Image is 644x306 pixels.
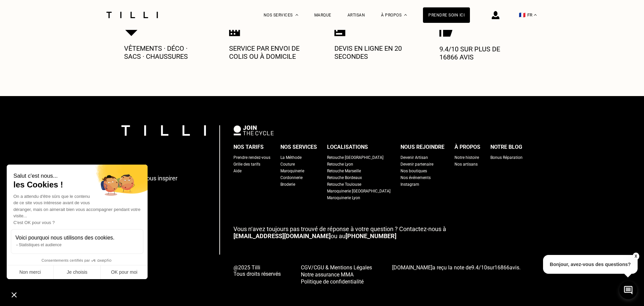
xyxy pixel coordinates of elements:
[345,232,396,239] a: [PHONE_NUMBER]
[233,154,270,161] a: Prendre rendez-vous
[392,264,432,271] span: [DOMAIN_NAME]
[301,264,372,271] span: CGV/CGU & Mentions Légales
[400,168,427,174] a: Nos boutiques
[543,255,638,274] p: Bonjour, avez-vous des questions?
[280,142,317,152] div: Nos services
[296,14,298,16] img: Menu déroulant
[439,24,452,37] img: Icon
[233,225,446,232] span: Vous n‘avez toujours pas trouvé de réponse à votre question ? Contactez-nous à
[632,253,639,260] button: X
[454,142,480,152] div: À propos
[233,232,331,239] a: [EMAIL_ADDRESS][DOMAIN_NAME]
[301,271,372,278] a: Notre assurance MMA
[439,45,520,61] p: 9.4/10 sur plus de 16866 avis
[490,142,522,152] div: Notre blog
[233,225,523,239] p: ou au
[314,13,331,17] a: Marque
[490,154,523,161] a: Bonus Réparation
[280,168,304,174] a: Maroquinerie
[400,174,431,181] a: Nos événements
[400,154,428,161] a: Devenir Artisan
[121,175,177,182] p: Laissez-vous inspirer
[124,44,205,60] p: Vêtements · Déco · Sacs · Chaussures
[327,168,361,174] a: Retouche Marseille
[534,14,537,16] img: menu déroulant
[233,161,260,168] a: Grille des tarifs
[392,264,521,271] span: a reçu la note de sur avis.
[280,154,302,161] a: La Méthode
[519,12,526,18] span: 🇫🇷
[121,125,206,136] img: logo Tilli
[327,181,361,188] a: Retouche Toulouse
[229,24,240,36] img: Icon
[400,181,419,188] a: Instagram
[233,125,274,135] img: logo Join The Cycle
[327,188,390,194] a: Maroquinerie [GEOGRAPHIC_DATA]
[280,161,295,168] a: Couture
[280,181,295,188] a: Broderie
[334,44,415,60] p: Devis en ligne en 20 secondes
[492,11,499,19] img: icône connexion
[327,174,362,181] a: Retouche Bordeaux
[347,13,365,17] a: Artisan
[233,142,264,152] div: Nos tarifs
[233,271,281,277] span: Tous droits réservés
[327,142,368,152] div: Localisations
[233,168,241,174] a: Aide
[229,44,310,60] p: Service par envoi de colis ou à domicile
[301,278,364,285] span: Politique de confidentialité
[423,7,470,23] a: Prendre soin ici
[301,271,354,278] span: Notre assurance MMA
[327,154,383,161] a: Retouche [GEOGRAPHIC_DATA]
[327,194,360,201] a: Maroquinerie Lyon
[104,12,160,18] img: Logo du service de couturière Tilli
[400,142,444,152] div: Nous rejoindre
[280,174,303,181] a: Cordonnerie
[404,14,407,16] img: Menu déroulant à propos
[454,154,479,161] a: Notre histoire
[471,264,487,271] span: /
[233,264,281,271] span: @2025 Tilli
[124,24,139,36] img: Icon
[494,264,509,271] span: 16866
[301,278,372,285] a: Politique de confidentialité
[454,161,478,168] a: Nos artisans
[471,264,479,271] span: 9.4
[301,264,372,271] a: CGV/CGU & Mentions Légales
[481,264,487,271] span: 10
[334,24,345,36] img: Icon
[400,161,433,168] a: Devenir partenaire
[327,161,353,168] a: Retouche Lyon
